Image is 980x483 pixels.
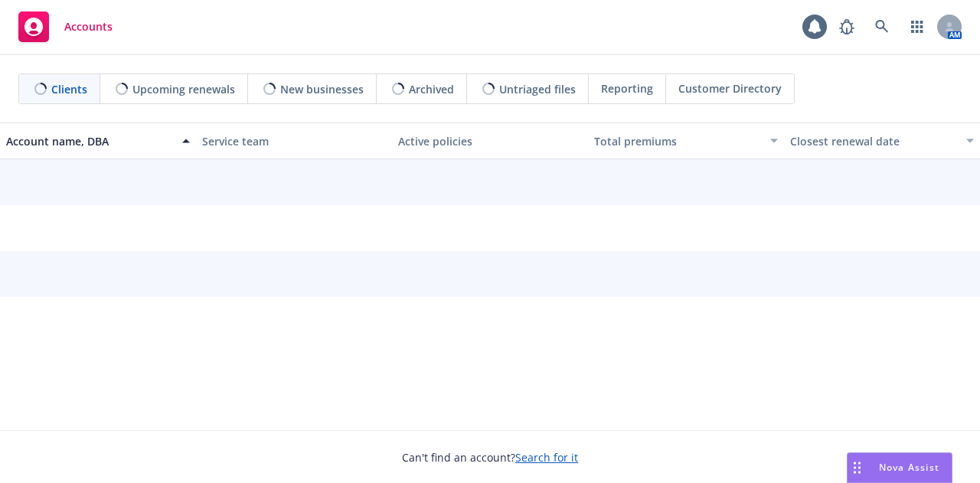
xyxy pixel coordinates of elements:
div: Closest renewal date [790,133,957,149]
span: Accounts [64,21,113,33]
span: Clients [51,81,87,97]
div: Active policies [398,133,582,149]
a: Search for it [515,450,578,465]
span: New businesses [280,81,364,97]
span: Customer Directory [678,80,782,96]
a: Switch app [902,11,933,42]
a: Report a Bug [831,11,862,42]
span: Untriaged files [499,81,576,97]
button: Service team [196,122,392,159]
a: Accounts [12,5,119,48]
button: Nova Assist [847,452,952,483]
a: Search [867,11,897,42]
div: Account name, DBA [6,133,173,149]
button: Closest renewal date [784,122,980,159]
span: Upcoming renewals [132,81,235,97]
span: Can't find an account? [402,449,578,465]
span: Archived [409,81,454,97]
button: Total premiums [588,122,784,159]
span: Nova Assist [879,461,939,474]
div: Drag to move [848,453,867,482]
span: Reporting [601,80,653,96]
div: Total premiums [594,133,761,149]
div: Service team [202,133,386,149]
button: Active policies [392,122,588,159]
